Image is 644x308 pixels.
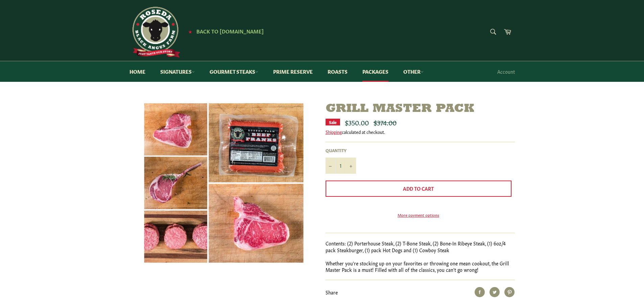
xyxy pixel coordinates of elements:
[326,181,511,197] button: Add to Cart
[326,129,515,135] div: calculated at checkout.
[326,158,336,174] button: Reduce item quantity by one
[196,27,264,34] span: Back to [DOMAIN_NAME]
[346,158,356,174] button: Increase item quantity by one
[326,147,356,153] label: Quantity
[188,29,192,34] span: ★
[356,61,395,82] a: Packages
[326,260,515,273] p: Whether you're stocking up on your favorites or throwing one mean cookout, the Grill Master Pack ...
[494,62,518,81] a: Account
[266,61,319,82] a: Prime Reserve
[326,102,515,116] h1: Grill Master Pack
[123,61,152,82] a: Home
[326,128,342,135] a: Shipping
[345,117,369,127] span: $350.00
[326,289,338,295] span: Share
[326,119,340,125] div: Sale
[326,240,515,253] p: Contents: (2) Porterhouse Steak, (2) T-Bone Steak, (2) Bone-In Ribeye Steak, (1) 6oz/4 pack Steak...
[153,61,201,82] a: Signatures
[143,102,305,264] img: Grill Master Pack
[185,29,264,34] a: ★ Back to [DOMAIN_NAME]
[403,185,434,192] span: Add to Cart
[326,212,511,218] a: More payment options
[397,61,430,82] a: Other
[321,61,354,82] a: Roasts
[203,61,265,82] a: Gourmet Steaks
[374,117,397,127] s: $374.00
[129,7,180,57] img: Roseda Beef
